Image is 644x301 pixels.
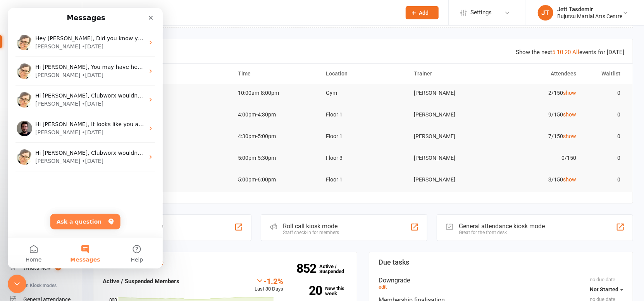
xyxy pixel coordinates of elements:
[495,171,583,189] td: 3/150
[495,149,583,167] td: 0/150
[590,286,618,292] span: Not Started
[407,106,495,124] td: [PERSON_NAME]
[557,49,563,56] a: 10
[495,127,583,145] td: 7/150
[28,92,72,100] div: [PERSON_NAME]
[319,149,407,167] td: Floor 3
[43,206,113,222] button: Ask a question
[379,277,623,284] div: Downgrade
[74,35,96,43] div: • [DATE]
[9,56,24,71] img: Profile image for Emily
[295,286,348,296] a: 20New this week
[102,7,396,18] input: Search...
[407,84,495,102] td: [PERSON_NAME]
[52,230,103,261] button: Messages
[406,6,439,19] button: Add
[295,285,322,296] strong: 20
[231,84,319,102] td: 10:00am-8:00pm
[495,84,583,102] td: 2/150
[319,258,353,280] a: 852Active / Suspended
[563,90,576,96] a: show
[379,258,623,266] h3: Due tasks
[557,13,622,20] div: Bujutsu Martial Arts Centre
[470,4,492,21] span: Settings
[8,8,163,269] iframe: Intercom live chat
[74,121,96,129] div: • [DATE]
[99,64,231,84] th: Event/Booking
[319,171,407,189] td: Floor 1
[407,149,495,167] td: [PERSON_NAME]
[255,277,284,293] div: Last 30 Days
[231,127,319,145] td: 4:30pm-5:00pm
[103,230,155,261] button: Help
[319,106,407,124] td: Floor 1
[9,27,24,43] img: Profile image for Emily
[18,249,34,255] span: Home
[28,35,72,43] div: [PERSON_NAME]
[538,5,553,21] div: JT
[74,92,96,100] div: • [DATE]
[583,106,627,124] td: 0
[231,64,319,84] th: Time
[495,64,583,84] th: Attendees
[9,113,24,128] img: Profile image for David
[231,106,319,124] td: 4:00pm-4:30pm
[319,127,407,145] td: Floor 1
[563,133,576,139] a: show
[583,64,627,84] th: Waitlist
[407,127,495,145] td: [PERSON_NAME]
[231,149,319,167] td: 5:00pm-5:30pm
[407,64,495,84] th: Trainer
[583,149,627,167] td: 0
[283,230,339,235] div: Staff check-in for members
[255,277,284,285] div: -1.2%
[103,278,179,285] strong: Active / Suspended Members
[552,49,555,56] a: 5
[516,48,624,57] div: Show the next events for [DATE]
[74,149,96,157] div: • [DATE]
[572,49,579,56] a: All
[459,230,545,235] div: Great for the front desk
[102,48,624,55] h3: Coming up [DATE]
[495,106,583,124] td: 9/150
[583,127,627,145] td: 0
[379,284,387,290] a: edit
[419,10,429,16] span: Add
[28,121,72,129] div: [PERSON_NAME]
[9,84,24,100] img: Profile image for Emily
[28,63,72,72] div: [PERSON_NAME]
[231,171,319,189] td: 5:00pm-6:00pm
[557,6,622,13] div: Jett Tasdemir
[583,171,627,189] td: 0
[123,249,135,255] span: Help
[590,282,623,296] button: Not Started
[407,171,495,189] td: [PERSON_NAME]
[28,149,72,157] div: [PERSON_NAME]
[283,222,339,230] div: Roll call kiosk mode
[563,111,576,118] a: show
[319,64,407,84] th: Location
[583,84,627,102] td: 0
[62,249,92,255] span: Messages
[74,63,96,72] div: • [DATE]
[296,263,319,274] strong: 852
[9,142,24,157] img: Profile image for Emily
[103,258,348,266] h3: Members
[565,49,571,56] a: 20
[319,84,407,102] td: Gym
[563,176,576,183] a: show
[8,275,26,293] iframe: Intercom live chat
[459,222,545,230] div: General attendance kiosk mode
